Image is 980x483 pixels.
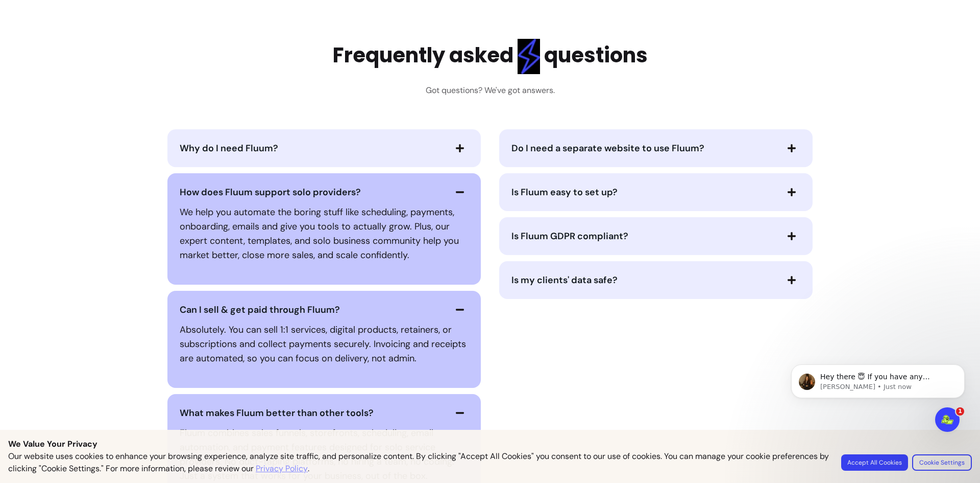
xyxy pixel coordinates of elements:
button: Accept All Cookies [841,454,908,471]
span: What makes Fluum better than other tools? [180,407,374,419]
span: Do I need a separate website to use Fluum? [511,142,704,154]
button: Cookie Settings [912,454,972,471]
button: How does Fluum support solo providers? [180,183,469,201]
button: Is Fluum easy to set up? [511,183,800,201]
p: Fluum combines sales funnels, storefronts, scheduling, email automation, and payment features des... [180,426,469,483]
button: Do I need a separate website to use Fluum? [511,140,800,157]
iframe: Intercom notifications message [776,343,980,455]
button: Why do I need Fluum? [180,140,469,157]
h3: Got questions? We've got answers. [426,84,555,97]
span: Is my clients' data safe? [511,274,618,286]
button: Is Fluum GDPR compliant? [511,227,800,245]
iframe: Intercom live chat [935,407,960,432]
span: 1 [956,407,964,416]
a: Privacy Policy [256,463,308,475]
h2: Frequently asked questions [333,39,648,74]
span: Can I sell & get paid through Fluum? [180,304,340,316]
img: flashlight Blue [518,39,540,74]
p: We help you automate the boring stuff like scheduling, payments, onboarding, emails and give you ... [180,205,469,262]
p: Our website uses cookies to enhance your browsing experience, analyze site traffic, and personali... [8,450,829,475]
p: Absolutely. You can sell 1:1 services, digital products, retainers, or subscriptions and collect ... [180,323,469,365]
button: Can I sell & get paid through Fluum? [180,301,469,318]
button: Is my clients' data safe? [511,271,800,289]
span: Why do I need Fluum? [180,142,278,154]
span: How does Fluum support solo providers? [180,186,361,198]
div: How does Fluum support solo providers? [180,201,469,266]
span: Is Fluum easy to set up? [511,186,618,198]
span: Is Fluum GDPR compliant? [511,230,628,242]
p: We Value Your Privacy [8,438,972,450]
div: Can I sell & get paid through Fluum? [180,318,469,370]
button: What makes Fluum better than other tools? [180,404,469,422]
